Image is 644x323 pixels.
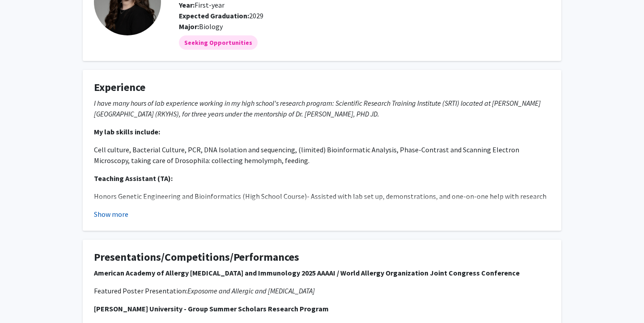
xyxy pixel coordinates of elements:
[94,144,550,166] p: Cell culture, Bacterial Culture, PCR, DNA Isolation and sequencing, (limited) Bioinformatic Analy...
[94,99,541,118] em: I have many hours of lab experience working in my high school's research program: Scientific Rese...
[187,286,315,295] em: Exposome and Allergic and [MEDICAL_DATA]
[179,0,225,9] span: First-year
[94,127,160,136] strong: My lab skills include:
[179,35,258,50] mat-chip: Seeking Opportunities
[94,251,550,264] h4: Presentations/Competitions/Performances
[94,285,550,296] p: Featured Poster Presentation:
[179,11,263,20] span: 2029
[94,174,173,183] strong: Teaching Assistant (TA):
[94,81,550,94] h4: Experience
[179,11,249,20] b: Expected Graduation:
[94,209,128,220] button: Show more
[7,283,38,316] iframe: Chat
[179,22,199,31] b: Major:
[94,304,329,313] strong: [PERSON_NAME] University - Group Summer Scholars Research Program
[94,191,550,212] p: Honors Genetic Engineering and Bioinformatics (High School Course)- Assisted with lab set up, dem...
[94,268,520,277] strong: American Academy of Allergy [MEDICAL_DATA] and Immunology 2025 AAAAI / World Allergy Organization...
[199,22,223,31] span: Biology
[179,0,195,9] b: Year:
